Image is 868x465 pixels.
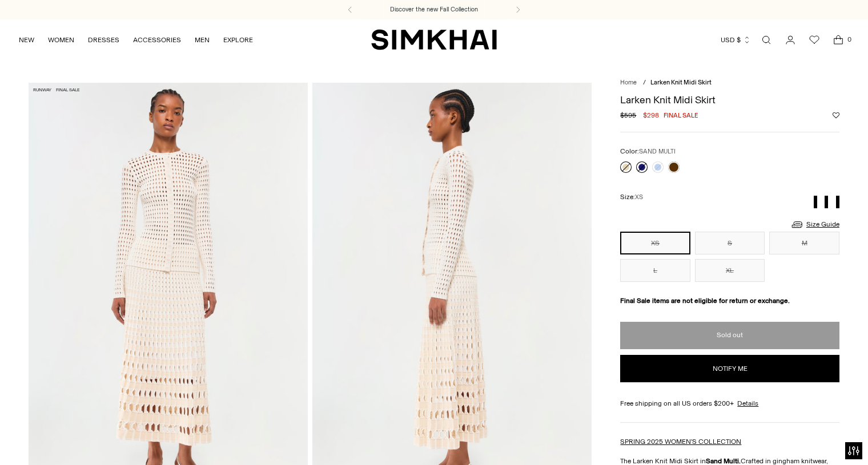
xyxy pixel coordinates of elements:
a: ACCESSORIES [133,27,181,52]
a: SIMKHAI [371,29,497,51]
button: Add to Wishlist [833,112,839,119]
div: / [643,78,646,88]
button: XS [620,232,690,254]
span: 0 [844,34,854,45]
a: DRESSES [88,27,119,52]
button: L [620,259,690,282]
s: $595 [620,110,636,120]
a: WOMEN [48,27,74,52]
a: Wishlist [803,29,826,51]
div: Free shipping on all US orders $200+ [620,398,839,409]
strong: Sand Multi. [706,457,741,465]
button: XL [695,259,765,282]
a: SPRING 2025 WOMEN'S COLLECTION [620,438,741,446]
nav: breadcrumbs [620,78,839,88]
button: Notify me [620,355,839,382]
h1: Larken Knit Midi Skirt [620,95,839,105]
strong: Final Sale items are not eligible for return or exchange. [620,297,790,305]
a: Home [620,79,637,86]
span: $298 [643,110,659,120]
label: Size: [620,192,643,203]
a: MEN [195,27,210,52]
span: Larken Knit Midi Skirt [650,79,712,86]
span: XS [635,193,643,201]
a: Details [737,398,758,409]
a: Go to the account page [779,29,802,51]
a: Open cart modal [827,29,850,51]
button: S [695,232,765,254]
iframe: Sign Up via Text for Offers [9,422,115,456]
label: Color: [620,146,676,157]
button: USD $ [721,27,751,52]
a: EXPLORE [223,27,253,52]
span: SAND MULTI [639,148,676,155]
button: M [769,232,839,254]
a: Size Guide [790,217,839,232]
a: Open search modal [755,29,778,51]
a: Discover the new Fall Collection [390,5,478,14]
a: NEW [19,27,34,52]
